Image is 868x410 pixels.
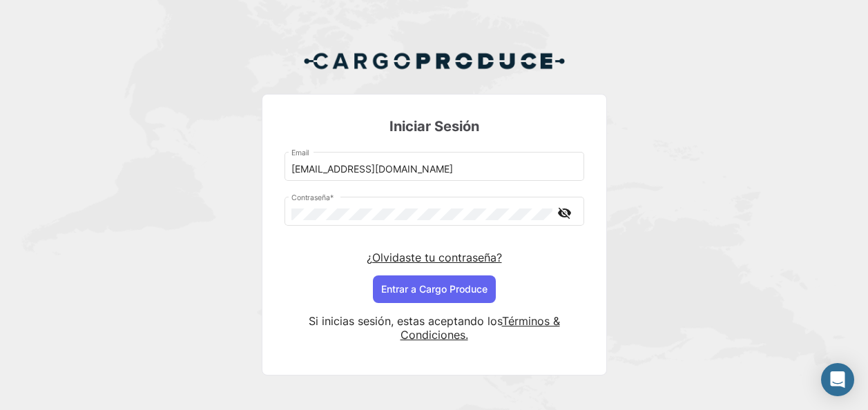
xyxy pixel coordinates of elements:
[401,314,560,342] a: Términos & Condiciones.
[373,275,496,303] button: Entrar a Cargo Produce
[284,117,584,136] h3: Iniciar Sesión
[821,363,854,396] div: Abrir Intercom Messenger
[367,251,502,264] a: ¿Olvidaste tu contraseña?
[557,204,573,222] mat-icon: visibility_off
[303,44,566,77] img: Cargo Produce Logo
[309,314,502,328] span: Si inicias sesión, estas aceptando los
[291,164,577,175] input: Email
